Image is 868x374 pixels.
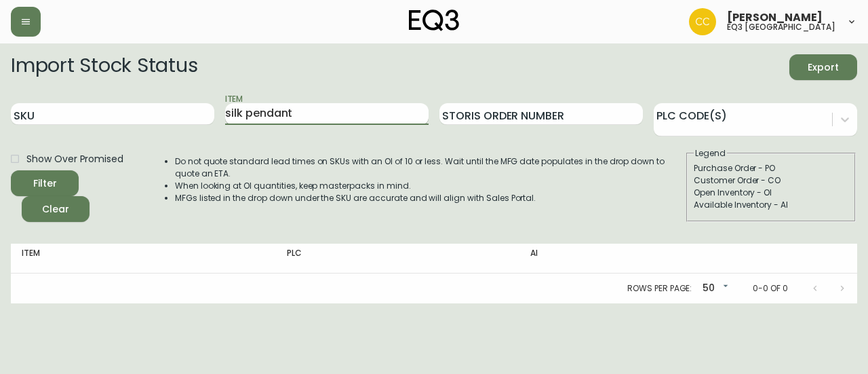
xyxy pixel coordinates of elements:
[789,54,857,80] button: Export
[697,278,731,300] div: 50
[22,196,90,222] button: Clear
[26,152,123,166] span: Show Over Promised
[727,23,835,31] h5: eq3 [GEOGRAPHIC_DATA]
[175,180,685,192] li: When looking at OI quantities, keep masterpacks in mind.
[694,199,848,211] div: Available Inventory - AI
[694,147,727,160] legend: Legend
[727,12,823,23] span: [PERSON_NAME]
[694,162,848,174] div: Purchase Order - PO
[11,244,276,274] th: Item
[33,201,79,218] span: Clear
[409,10,459,31] img: logo
[753,282,788,295] p: 0-0 of 0
[11,170,79,196] button: Filter
[627,282,692,295] p: Rows per page:
[276,244,519,274] th: PLC
[33,175,57,192] div: Filter
[175,155,685,180] li: Do not quote standard lead times on SKUs with an OI of 10 or less. Wait until the MFG date popula...
[519,244,713,274] th: AI
[800,59,846,76] span: Export
[694,174,848,187] div: Customer Order - CO
[175,192,685,204] li: MFGs listed in the drop down under the SKU are accurate and will align with Sales Portal.
[689,8,716,35] img: e5ae74ce19ac3445ee91f352311dd8f4
[11,54,197,80] h2: Import Stock Status
[694,187,848,199] div: Open Inventory - OI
